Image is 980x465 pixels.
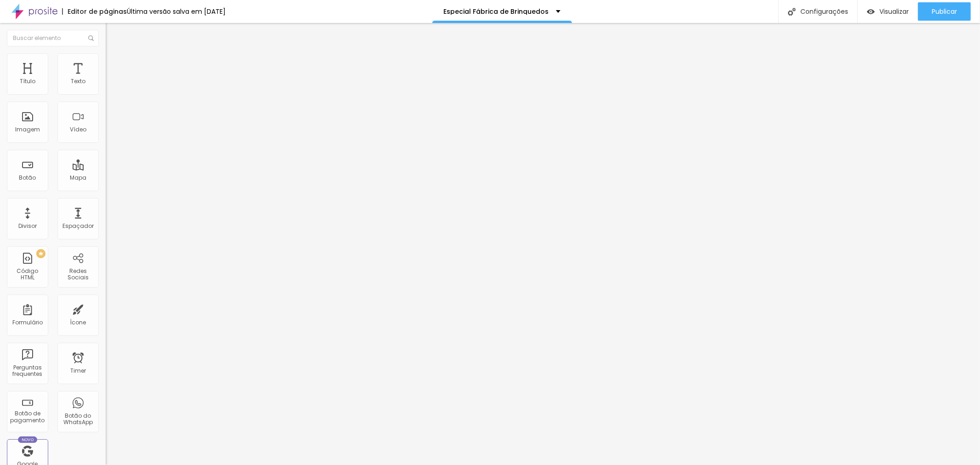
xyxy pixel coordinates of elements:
div: Título [20,78,35,85]
div: Código HTML [9,268,45,281]
div: Texto [71,78,85,85]
div: Imagem [15,126,40,133]
div: Perguntas frequentes [9,364,45,378]
div: Última versão salva em [DATE] [127,8,226,15]
img: Icone [88,35,94,41]
img: view-1.svg [867,8,875,16]
div: Botão [19,175,36,181]
button: Publicar [918,2,971,21]
img: Icone [788,8,796,16]
div: Formulário [12,319,43,326]
span: Publicar [932,8,957,15]
input: Buscar elemento [7,30,99,46]
div: Redes Sociais [60,268,96,281]
span: Visualizar [879,8,909,15]
div: Ícone [70,319,86,326]
div: Botão do WhatsApp [60,413,96,426]
div: Espaçador [62,223,94,229]
div: Divisor [18,223,37,229]
div: Vídeo [70,126,86,133]
button: Visualizar [858,2,918,21]
iframe: Editor [106,23,980,465]
div: Novo [18,437,38,443]
div: Editor de páginas [62,8,127,15]
div: Botão de pagamento [9,410,45,424]
div: Mapa [70,175,86,181]
p: Especial Fábrica de Brinquedos [444,8,549,15]
div: Timer [70,368,86,374]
